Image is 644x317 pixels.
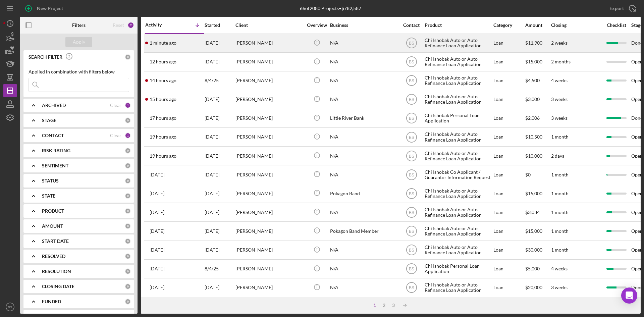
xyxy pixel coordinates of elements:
[42,284,74,289] b: CLOSING DATE
[235,91,303,108] div: [PERSON_NAME]
[493,203,525,221] div: Loan
[330,22,397,28] div: Business
[493,128,525,146] div: Loan
[425,91,492,108] div: Chi Ishobak Auto or Auto Refinance Loan Application
[42,239,69,244] b: START DATE
[235,222,303,240] div: [PERSON_NAME]
[493,147,525,165] div: Loan
[150,247,164,253] time: 2025-08-18 15:49
[551,22,601,28] div: Closing
[145,22,175,28] div: Activity
[551,96,568,102] time: 3 weeks
[42,118,56,123] b: STAGE
[425,128,492,146] div: Chi Ishobak Auto or Auto Refinance Loan Application
[493,34,525,52] div: Loan
[425,222,492,240] div: Chi Ishobak Auto or Auto Refinance Loan Application
[493,109,525,127] div: Loan
[409,135,414,140] text: BS
[42,269,71,274] b: RESOLUTION
[205,241,235,259] div: [DATE]
[205,53,235,71] div: [DATE]
[330,260,397,278] div: N/A
[603,2,641,15] button: Export
[205,72,235,90] div: 8/4/25
[425,279,492,297] div: Chi Ishobak Auto or Auto Refinance Loan Application
[150,115,176,121] time: 2025-08-19 19:54
[127,22,134,29] div: 2
[551,40,568,46] time: 2 weeks
[205,34,235,52] div: [DATE]
[493,222,525,240] div: Loan
[525,109,550,127] div: $2,006
[551,59,571,64] time: 2 months
[493,260,525,278] div: Loan
[205,184,235,202] div: [DATE]
[493,184,525,202] div: Loan
[304,22,329,28] div: Overview
[235,72,303,90] div: [PERSON_NAME]
[409,191,414,196] text: BS
[125,253,131,259] div: 0
[235,184,303,202] div: [PERSON_NAME]
[409,267,414,271] text: BS
[551,191,569,196] time: 1 month
[150,210,164,215] time: 2025-08-18 18:32
[425,72,492,90] div: Chi Ishobak Auto or Auto Refinance Loan Application
[525,22,550,28] div: Amount
[73,37,85,47] div: Apply
[409,78,414,83] text: BS
[525,72,550,90] div: $4,500
[150,59,176,64] time: 2025-08-20 01:46
[150,191,164,196] time: 2025-08-18 19:33
[551,266,568,271] time: 4 weeks
[150,228,164,234] time: 2025-08-18 18:22
[235,203,303,221] div: [PERSON_NAME]
[493,53,525,71] div: Loan
[150,285,164,290] time: 2025-08-18 14:54
[150,97,176,102] time: 2025-08-19 22:23
[425,147,492,165] div: Chi Ishobak Auto or Auto Refinance Loan Application
[125,299,131,305] div: 0
[3,300,17,314] button: BS
[330,72,397,90] div: N/A
[205,22,235,28] div: Started
[525,53,550,71] div: $15,000
[602,22,631,28] div: Checklist
[42,133,64,138] b: CONTACT
[409,248,414,253] text: BS
[525,241,550,259] div: $30,000
[125,268,131,274] div: 0
[110,103,121,108] div: Clear
[493,91,525,108] div: Loan
[150,78,176,83] time: 2025-08-19 23:29
[72,22,86,28] b: Filters
[42,254,65,259] b: RESOLVED
[235,109,303,127] div: [PERSON_NAME]
[379,303,389,308] div: 2
[425,34,492,52] div: Chi Ishobak Auto or Auto Refinance Loan Application
[205,203,235,221] div: [DATE]
[525,279,550,297] div: $20,000
[125,178,131,184] div: 0
[409,60,414,64] text: BS
[330,128,397,146] div: N/A
[409,285,414,290] text: BS
[235,147,303,165] div: [PERSON_NAME]
[150,172,164,177] time: 2025-08-18 22:33
[330,279,397,297] div: N/A
[125,193,131,199] div: 0
[409,172,414,177] text: BS
[65,37,92,47] button: Apply
[20,2,70,15] button: New Project
[125,223,131,229] div: 0
[300,6,361,11] div: 66 of 2080 Projects • $782,587
[42,208,64,214] b: PRODUCT
[29,54,62,60] b: SEARCH FILTER
[525,184,550,202] div: $15,000
[425,184,492,202] div: Chi Ishobak Auto or Auto Refinance Loan Application
[609,2,624,15] div: Export
[37,2,63,15] div: New Project
[493,241,525,259] div: Loan
[42,163,68,168] b: SENTIMENT
[409,41,414,46] text: BS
